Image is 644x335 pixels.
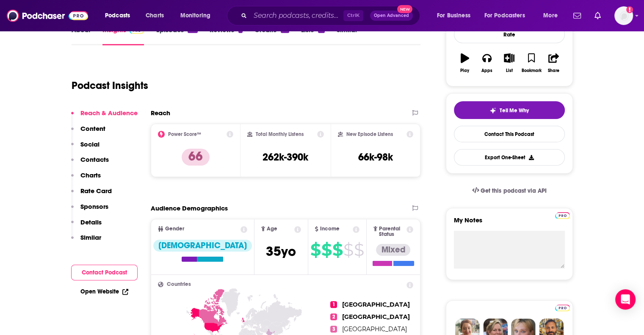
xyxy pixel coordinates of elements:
[521,68,541,73] div: Bookmark
[542,48,564,78] button: Share
[481,68,492,73] div: Apps
[342,325,407,333] span: [GEOGRAPHIC_DATA]
[555,211,570,219] a: Pro website
[71,171,101,187] button: Charts
[156,26,197,45] a: Episodes168
[374,14,409,18] span: Open Advanced
[454,126,565,142] a: Contact This Podcast
[476,48,498,78] button: Apps
[99,9,141,22] button: open menu
[105,10,130,22] span: Podcasts
[180,10,210,22] span: Monitoring
[151,204,228,212] h2: Audience Demographics
[146,10,164,22] span: Charts
[71,155,109,171] button: Contacts
[555,305,570,311] img: Podchaser Pro
[165,226,184,232] span: Gender
[454,26,565,43] div: Rate
[489,107,496,114] img: tell me why sparkle
[182,149,210,166] p: 66
[72,26,91,45] a: About
[626,6,633,13] svg: Add a profile image
[71,125,105,140] button: Content
[332,243,343,257] span: $
[102,26,144,45] a: InsightsPodchaser Pro
[71,187,112,202] button: Rate Card
[80,140,100,148] p: Social
[153,240,252,252] div: [DEMOGRAPHIC_DATA]
[320,226,340,232] span: Income
[235,6,428,25] div: Search podcasts, credits, & more...
[591,8,604,23] a: Show notifications dropdown
[548,68,559,73] div: Share
[537,9,568,22] button: open menu
[267,226,277,232] span: Age
[454,216,565,231] label: My Notes
[330,326,337,332] span: 3
[301,26,325,45] a: Lists16
[614,6,633,25] button: Show profile menu
[465,180,553,201] a: Get this podcast via API
[310,243,321,257] span: $
[346,131,393,137] h2: New Episode Listens
[484,10,525,22] span: For Podcasters
[454,149,565,166] button: Export One-Sheet
[80,288,128,295] a: Open Website
[555,212,570,219] img: Podchaser Pro
[337,26,357,45] a: Similar
[370,11,413,21] button: Open AdvancedNew
[481,187,546,194] span: Get this podcast via API
[256,131,304,137] h2: Total Monthly Listens
[343,243,353,257] span: $
[454,101,565,119] button: tell me why sparkleTell Me Why
[498,48,520,78] button: List
[342,313,410,321] span: [GEOGRAPHIC_DATA]
[71,140,100,156] button: Social
[358,151,393,163] h3: 66k-98k
[543,10,558,22] span: More
[479,9,537,22] button: open menu
[330,301,337,308] span: 1
[140,9,169,22] a: Charts
[80,155,109,163] p: Contacts
[500,107,529,114] span: Tell Me Why
[168,131,201,137] h2: Power Score™
[80,233,101,241] p: Similar
[506,68,513,73] div: List
[80,125,105,133] p: Content
[555,303,570,311] a: Pro website
[343,10,363,21] span: Ctrl K
[71,265,138,280] button: Contact Podcast
[379,226,405,237] span: Parental Status
[7,8,88,24] img: Podchaser - Follow, Share and Rate Podcasts
[520,48,542,78] button: Bookmark
[254,26,289,45] a: Credits60
[71,218,102,234] button: Details
[80,202,108,210] p: Sponsors
[376,244,410,256] div: Mixed
[80,171,101,179] p: Charts
[615,289,636,310] div: Open Intercom Messenger
[460,68,469,73] div: Play
[174,9,221,22] button: open menu
[437,10,470,22] span: For Business
[71,233,101,249] button: Similar
[321,243,332,257] span: $
[72,79,148,92] h1: Podcast Insights
[614,6,633,25] span: Logged in as ei1745
[71,202,108,218] button: Sponsors
[614,6,633,25] img: User Profile
[454,48,476,78] button: Play
[250,9,343,22] input: Search podcasts, credits, & more...
[570,8,584,23] a: Show notifications dropdown
[80,187,112,195] p: Rate Card
[397,5,412,13] span: New
[266,243,296,260] span: 35 yo
[80,109,138,117] p: Reach & Audience
[263,151,308,163] h3: 262k-390k
[210,26,243,45] a: Reviews1
[151,109,170,117] h2: Reach
[71,109,138,125] button: Reach & Audience
[354,243,364,257] span: $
